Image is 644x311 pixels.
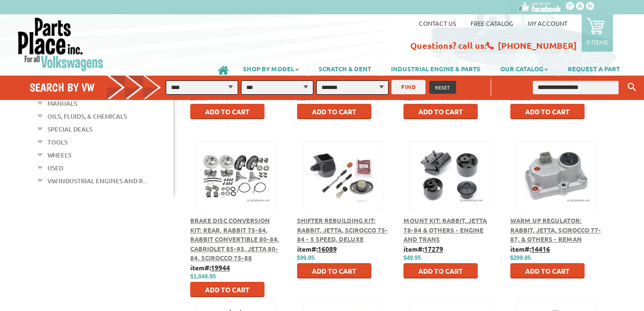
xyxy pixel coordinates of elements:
a: INDUSTRIAL ENGINE & PARTS [381,60,490,77]
button: FIND [391,80,425,94]
u: 14416 [531,244,550,253]
a: Brake Disc Conversion Kit: Rear, Rabbit 75-84, Rabbit Convertible 80-84, Cabriolet 85-93, Jetta 8... [190,216,279,262]
a: Oils, Fluids, & Chemicals [47,110,127,122]
button: Add to Cart [403,263,478,278]
button: Add to Cart [510,104,585,119]
span: Add to Cart [312,107,356,116]
span: Add to Cart [312,267,356,275]
span: Add to Cart [205,107,250,116]
b: item#: [403,244,443,253]
span: $99.95 [297,255,315,261]
b: item#: [190,263,230,272]
span: Add to Cart [418,107,463,116]
a: REQUEST A PART [558,60,630,77]
a: Wheels [47,149,71,161]
span: $1,049.95 [190,273,216,280]
h4: Search by VW [30,80,168,94]
span: Add to Cart [418,267,463,275]
u: 16089 [318,244,337,253]
b: item#: [510,244,550,253]
a: Contact us [419,19,456,27]
a: Used [47,162,63,174]
a: 0 items [582,14,613,52]
a: Mount Kit: Rabbit, Jetta 78-84 & Others - Engine and Trans [403,216,487,243]
a: Free Catalog [471,19,513,27]
button: Add to Cart [403,104,478,119]
button: Add to Cart [190,104,264,119]
u: 17279 [424,244,443,253]
a: OUR CATALOG [491,60,558,77]
a: SHOP BY MODEL [233,60,309,77]
img: Parts Place Inc! [17,17,104,72]
button: Add to Cart [510,263,585,278]
button: Add to Cart [190,282,264,297]
button: Add to Cart [297,104,371,119]
a: Shifter Rebuilding Kit: Rabbit, Jetta, Scirocco 75-84 - 5 Speed, Deluxe [297,216,388,243]
a: My Account [528,19,567,27]
span: Add to Cart [205,285,250,294]
a: Tools [47,136,68,148]
span: $299.95 [510,255,531,261]
u: 19944 [211,263,230,272]
a: Special Deals [47,123,92,135]
a: VW Industrial Engines and R... [47,175,147,187]
span: $49.95 [403,255,421,261]
button: Keyword Search [625,79,639,95]
b: item#: [297,244,337,253]
button: Add to Cart [297,263,371,278]
p: 0 items [586,38,608,46]
button: RESET [429,81,456,94]
span: RESET [435,84,450,91]
span: Add to Cart [525,107,570,116]
a: Warm Up Regulator: Rabbit, Jetta, Scirocco 77-87, & Others - Reman [510,216,601,243]
a: SCRATCH & DENT [309,60,381,77]
a: Manuals [47,97,77,110]
span: Add to Cart [525,267,570,275]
